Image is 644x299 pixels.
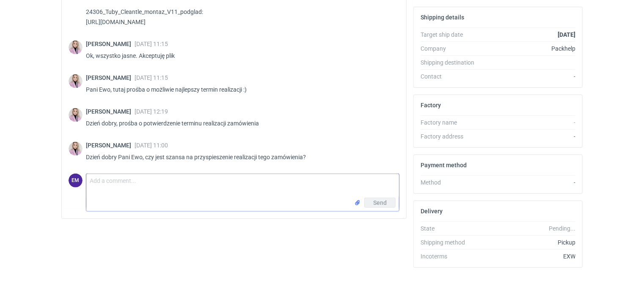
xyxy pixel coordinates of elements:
[421,58,482,67] div: Shipping destination
[549,225,575,232] em: Pending...
[421,44,482,53] div: Company
[482,72,575,81] div: -
[421,238,482,247] div: Shipping method
[86,41,135,47] span: [PERSON_NAME]
[421,14,464,21] h2: Shipping details
[482,118,575,127] div: -
[86,152,393,162] p: Dzień dobry Pani Ewo, czy jest szansa na przyspieszenie realizacji tego zamówienia?
[364,198,396,208] button: Send
[421,208,443,215] h2: Delivery
[69,174,83,188] div: Ewa Mroczkowska
[373,200,387,206] span: Send
[558,31,575,38] strong: [DATE]
[421,178,482,187] div: Method
[135,41,168,47] span: [DATE] 11:15
[86,74,135,81] span: [PERSON_NAME]
[421,102,441,109] h2: Factory
[86,108,135,115] span: [PERSON_NAME]
[482,178,575,187] div: -
[421,224,482,233] div: State
[86,84,393,95] p: Pani Ewo, tutaj prośba o możliwie najlepszy termin realizacji :)
[482,238,575,247] div: Pickup
[69,174,83,188] figcaption: EM
[421,72,482,81] div: Contact
[69,74,83,88] img: Klaudia Wiśniewska
[86,51,393,61] p: Ok, wszystko jasne. Akceptuję plik
[69,41,83,54] img: Klaudia Wiśniewska
[421,30,482,39] div: Target ship date
[482,44,575,53] div: Packhelp
[135,142,168,149] span: [DATE] 11:00
[69,142,83,156] img: Klaudia Wiśniewska
[69,108,83,122] img: Klaudia Wiśniewska
[421,132,482,141] div: Factory address
[135,74,168,81] span: [DATE] 11:15
[421,252,482,261] div: Incoterms
[86,118,393,128] p: Dzień dobry, prośba o potwierdzenie terminu realizacji zamówienia
[482,132,575,141] div: -
[135,108,168,115] span: [DATE] 12:19
[421,162,467,169] h2: Payment method
[86,142,135,149] span: [PERSON_NAME]
[421,118,482,127] div: Factory name
[482,252,575,261] div: EXW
